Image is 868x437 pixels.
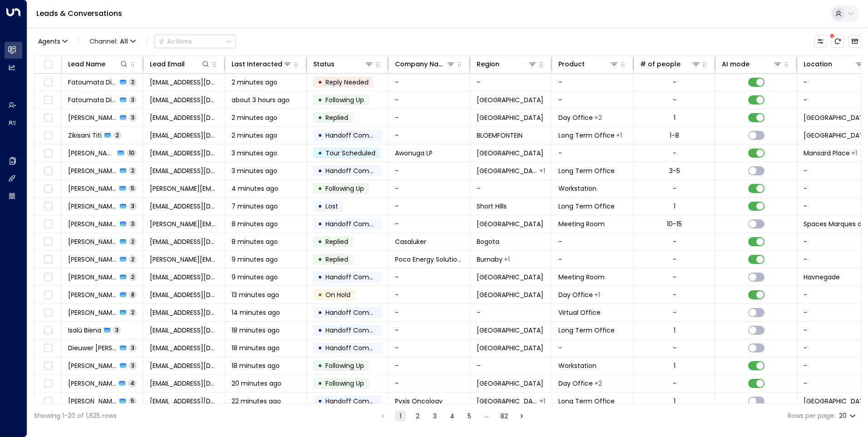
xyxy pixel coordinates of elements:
[516,411,527,422] button: Go to next page
[150,78,218,87] span: centraleagicoleguinee2025@gmail.com
[395,397,443,406] span: Pyxis Oncology
[318,110,322,125] div: •
[788,411,835,421] label: Rows per page:
[673,237,676,246] div: -
[42,343,54,354] span: Toggle select row
[325,202,338,211] span: Lost
[477,290,543,299] span: São Paulo
[389,339,470,357] td: -
[558,326,615,335] span: Long Term Office
[150,326,218,335] span: isalu.avan@gmail.com
[232,361,280,370] span: 18 minutes ago
[477,59,537,70] div: Region
[232,95,290,104] span: about 3 hours ago
[42,307,54,318] span: Toggle select row
[150,379,218,388] span: everschoor@cle-ver.nl
[558,290,593,299] span: Day Office
[150,290,218,299] span: flavia@bikego.com.br
[670,131,679,140] div: 1-8
[325,219,390,228] span: Handoff Completed
[839,409,858,422] div: 20
[389,180,470,197] td: -
[552,144,634,162] td: -
[673,255,676,264] div: -
[232,290,279,299] span: 13 minutes ago
[232,59,282,70] div: Last Interacted
[113,326,121,334] span: 3
[673,95,676,104] div: -
[86,35,139,48] button: Channel:All
[477,379,543,388] span: The Hague
[558,219,605,228] span: Meeting Room
[477,219,543,228] span: Lisbon
[42,201,54,212] span: Toggle select row
[804,59,864,70] div: Location
[325,343,390,353] span: Handoff Completed
[68,397,117,406] span: Donna Regalado
[389,304,470,321] td: -
[129,167,137,174] span: 2
[150,131,218,140] span: ziki@imbalics.co.za
[318,376,322,391] div: •
[42,325,54,336] span: Toggle select row
[42,77,54,88] span: Toggle select row
[477,255,503,264] span: Burnaby
[318,340,322,356] div: •
[232,343,280,353] span: 18 minutes ago
[129,220,137,228] span: 3
[42,94,54,106] span: Toggle select row
[154,35,236,48] button: Actions
[558,202,615,211] span: Long Term Office
[325,397,390,406] span: Handoff Completed
[325,273,390,282] span: Handoff Completed
[477,113,543,122] span: Lisbon
[42,148,54,159] span: Toggle select row
[673,379,676,388] div: -
[150,59,185,70] div: Lead Email
[673,149,676,158] div: -
[389,198,470,215] td: -
[325,131,390,140] span: Handoff Completed
[318,393,322,409] div: •
[325,184,364,193] span: Following Up
[470,74,552,91] td: -
[558,397,615,406] span: Long Term Office
[68,343,117,353] span: Dieuwer Bulthuis
[558,308,601,317] span: Virtual Office
[594,379,602,388] div: Meeting Room,Workstation
[42,272,54,283] span: Toggle select row
[325,326,390,335] span: Handoff Completed
[389,127,470,144] td: -
[232,219,278,228] span: 8 minutes ago
[558,113,593,122] span: Day Office
[129,78,137,86] span: 2
[594,113,602,122] div: Long Term Office,Workstation
[318,216,322,232] div: •
[42,396,54,407] span: Toggle select row
[42,218,54,230] span: Toggle select row
[42,112,54,124] span: Toggle select row
[150,343,218,353] span: info@dieuwerbulthuis.nl
[477,343,543,353] span: The Hague
[477,131,523,140] span: BLOEMFONTEIN
[412,411,423,422] button: Go to page 2
[129,344,137,352] span: 3
[558,59,585,70] div: Product
[42,254,54,265] span: Toggle select row
[38,38,60,45] span: Agents
[395,149,433,158] span: Awonuga LP
[232,255,278,264] span: 9 minutes ago
[804,149,850,158] span: Mansard Place
[154,35,236,48] div: Button group with a nested menu
[552,251,634,268] td: -
[447,411,458,422] button: Go to page 4
[395,237,426,246] span: Casaluker
[389,268,470,286] td: -
[477,273,543,282] span: Copenhagen
[318,181,322,196] div: •
[68,78,117,87] span: Fatoumata Diallo
[68,273,117,282] span: Arunas Burinskas
[539,397,545,406] div: Stamford
[150,308,218,317] span: dwhalen@axyde.com
[127,149,137,157] span: 10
